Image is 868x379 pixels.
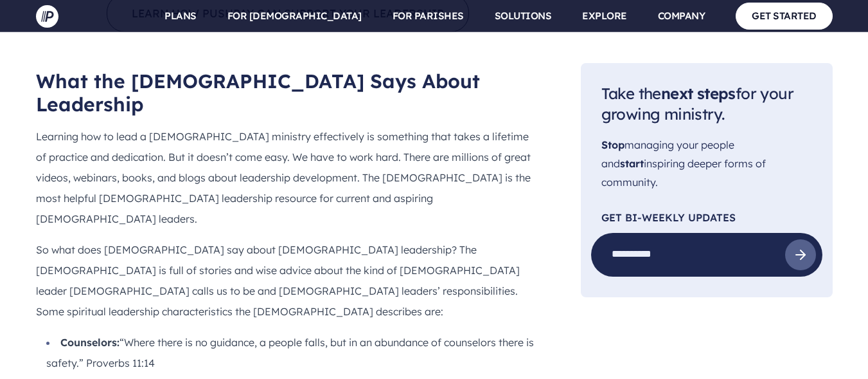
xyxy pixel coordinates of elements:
p: Get Bi-Weekly Updates [601,212,812,223]
a: GET STARTED [736,3,833,29]
p: managing your people and inspiring deeper forms of community. [601,136,812,192]
span: Take the for your growing ministry. [601,84,793,124]
b: Counselors: [60,336,120,349]
span: next steps [661,84,736,103]
h2: What the [DEMOGRAPHIC_DATA] Says About Leadership [36,69,540,116]
span: Stop [601,139,624,152]
p: So what does [DEMOGRAPHIC_DATA] say about [DEMOGRAPHIC_DATA] leadership? The [DEMOGRAPHIC_DATA] i... [36,239,540,322]
span: start [620,157,644,170]
p: Learning how to lead a [DEMOGRAPHIC_DATA] ministry effectively is something that takes a lifetime... [36,126,540,229]
li: “Where there is no guidance, a people falls, but in an abundance of counselors there is safety.” ... [46,332,540,373]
